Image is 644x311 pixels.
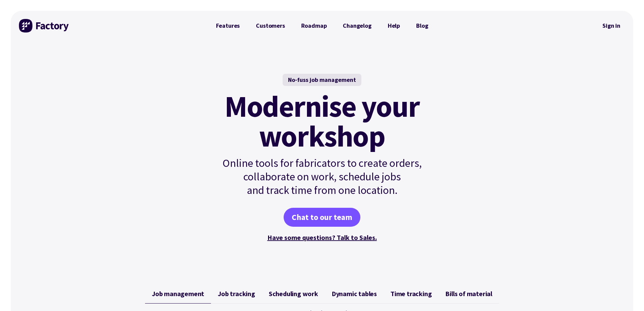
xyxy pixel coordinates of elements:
mark: Modernise your workshop [224,91,420,151]
a: Sign in [598,18,625,34]
span: Time tracking [390,290,432,298]
div: No-fuss job management [283,74,361,86]
span: Job tracking [218,290,255,298]
nav: Primary Navigation [208,19,436,32]
a: Have some questions? Talk to Sales. [267,233,377,242]
span: Bills of material [445,290,492,298]
span: Scheduling work [269,290,318,298]
img: Factory [19,19,70,32]
a: Blog [408,19,436,32]
a: Help [380,19,408,32]
a: Changelog [335,19,379,32]
span: Dynamic tables [332,290,377,298]
a: Features [208,19,248,32]
a: Customers [248,19,293,32]
p: Online tools for fabricators to create orders, collaborate on work, schedule jobs and track time ... [208,156,436,197]
span: Job management [152,290,204,298]
a: Roadmap [293,19,335,32]
a: Chat to our team [284,208,360,227]
iframe: Chat Widget [610,279,644,311]
nav: Secondary Navigation [598,18,625,34]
